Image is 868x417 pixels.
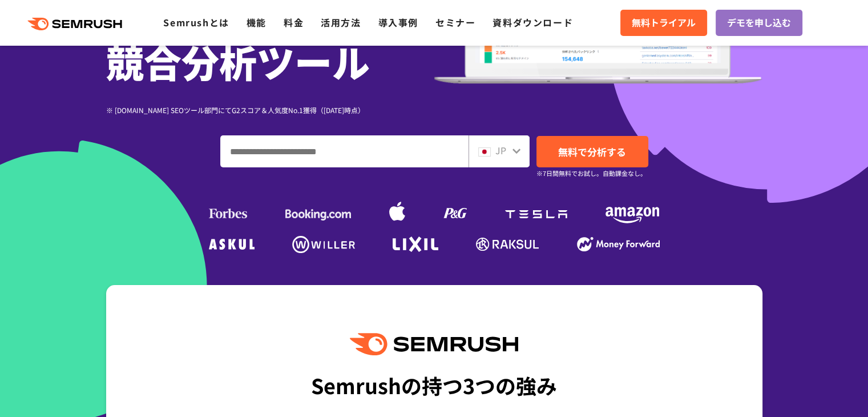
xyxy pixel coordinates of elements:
span: デモを申し込む [727,15,791,30]
div: Semrushの持つ3つの強み [311,364,557,406]
span: JP [495,143,506,157]
span: 無料トライアル [632,15,696,30]
span: 無料で分析する [558,145,626,159]
small: ※7日間無料でお試し。自動課金なし。 [536,168,647,179]
a: 導入事例 [378,15,418,29]
a: 活用方法 [321,15,361,29]
a: セミナー [435,15,475,29]
a: 機能 [247,15,267,29]
a: 資料ダウンロード [492,15,573,29]
a: 無料トライアル [620,10,707,36]
img: Semrush [350,333,518,355]
div: ※ [DOMAIN_NAME] SEOツール部門にてG2スコア＆人気度No.1獲得（[DATE]時点） [106,105,434,115]
input: ドメイン、キーワードまたはURLを入力してください [221,136,468,167]
a: 料金 [284,15,304,29]
a: デモを申し込む [716,10,802,36]
a: 無料で分析する [536,136,648,167]
a: Semrushとは [163,15,229,29]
